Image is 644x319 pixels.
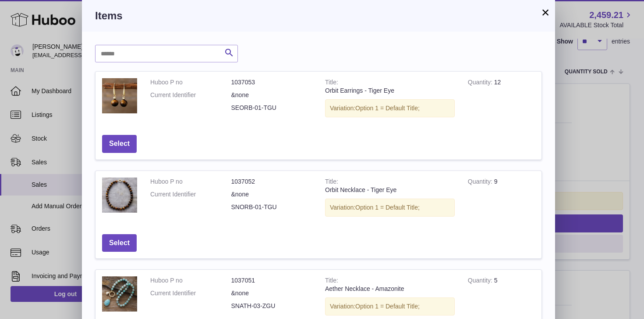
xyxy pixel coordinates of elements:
[150,78,231,87] dt: Huboo P no
[325,178,338,187] strong: Title
[231,104,312,112] dd: SEORB-01-TGU
[355,204,420,211] span: Option 1 = Default Title;
[325,87,455,95] div: Orbit Earrings - Tiger Eye
[355,303,420,310] span: Option 1 = Default Title;
[325,186,455,194] div: Orbit Necklace - Tiger Eye
[325,277,338,286] strong: Title
[150,289,231,297] dt: Current Identifier
[231,78,312,87] dd: 1037053
[95,9,542,23] h3: Items
[540,7,551,18] button: ×
[468,79,494,88] strong: Quantity
[150,276,231,285] dt: Huboo P no
[150,178,231,186] dt: Huboo P no
[468,277,494,286] strong: Quantity
[325,285,455,293] div: Aether Necklace - Amazonite
[461,171,541,228] td: 9
[102,135,137,153] button: Select
[231,289,312,297] dd: &none
[231,276,312,285] dd: 1037051
[325,99,455,117] div: Variation:
[231,178,312,186] dd: 1037052
[461,72,541,128] td: 12
[468,178,494,187] strong: Quantity
[150,190,231,199] dt: Current Identifier
[102,78,137,113] img: Orbit Earrings - Tiger Eye
[102,178,137,213] img: Orbit Necklace - Tiger Eye
[325,199,455,217] div: Variation:
[325,297,455,315] div: Variation:
[355,105,420,112] span: Option 1 = Default Title;
[231,203,312,211] dd: SNORB-01-TGU
[231,302,312,310] dd: SNATH-03-ZGU
[102,276,137,312] img: Aether Necklace - Amazonite
[150,91,231,99] dt: Current Identifier
[231,190,312,199] dd: &none
[325,79,338,88] strong: Title
[231,91,312,99] dd: &none
[102,234,137,252] button: Select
